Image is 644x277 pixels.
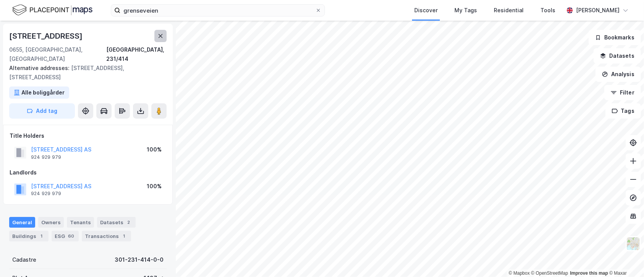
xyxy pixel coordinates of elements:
div: Alle boliggårder [21,88,65,97]
div: [PERSON_NAME] [576,6,620,15]
input: Search by address, cadastre, landlords, tenants or people [120,5,315,16]
button: Add tag [9,103,75,119]
a: Mapbox [509,270,530,276]
div: 60 [67,232,76,240]
a: Improve this map [570,270,608,276]
div: Residential [494,6,524,15]
div: 2 [125,218,133,226]
div: My Tags [454,6,477,15]
span: Alternative addresses: [9,65,71,71]
div: Buildings [9,231,49,241]
div: 0655, [GEOGRAPHIC_DATA], [GEOGRAPHIC_DATA] [9,45,106,64]
div: General [9,217,35,228]
div: Transactions [82,231,131,241]
div: 301-231-414-0-0 [115,255,164,264]
div: ESG [52,231,79,241]
div: [STREET_ADDRESS], [STREET_ADDRESS] [9,64,161,82]
button: Filter [604,85,641,100]
div: Landlords [10,168,166,177]
div: Kontrollprogram for chat [606,240,644,277]
div: Discover [414,6,438,15]
div: Tenants [67,217,94,228]
div: Datasets [97,217,136,228]
button: Analysis [595,67,641,82]
div: 924 929 979 [31,191,61,197]
div: [GEOGRAPHIC_DATA], 231/414 [106,45,167,64]
div: Title Holders [10,131,166,140]
div: Cadastre [12,255,36,264]
button: Bookmarks [589,30,641,45]
div: 924 929 979 [31,154,61,160]
div: Tools [540,6,555,15]
div: [STREET_ADDRESS] [9,30,84,42]
div: 1 [120,232,128,240]
button: Tags [605,103,641,119]
a: OpenStreetMap [531,270,568,276]
button: Datasets [594,48,641,64]
img: Z [626,236,641,251]
div: 1 [38,232,45,240]
iframe: Chat Widget [606,240,644,277]
div: 100% [147,145,162,154]
div: Owners [38,217,64,228]
img: logo.f888ab2527a4732fd821a326f86c7f29.svg [12,3,92,17]
div: 100% [147,182,162,191]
